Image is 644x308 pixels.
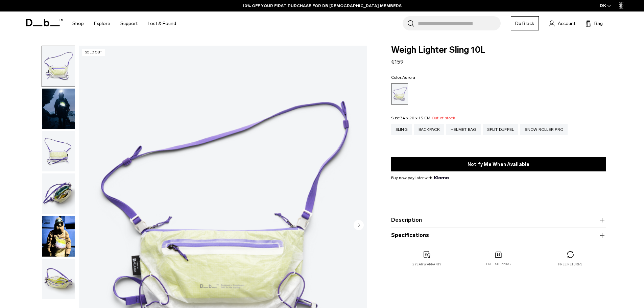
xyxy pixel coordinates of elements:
a: Support [120,11,138,35]
button: Next slide [354,220,364,231]
button: Description [391,216,606,224]
img: Weigh Lighter Sling 10L Aurora [42,216,75,257]
img: Weigh_Lighter_Sling_10L_Lifestyle.png [42,89,75,129]
p: Free returns [558,262,582,267]
span: Account [558,20,575,27]
a: 10% OFF YOUR FIRST PURCHASE FOR DB [DEMOGRAPHIC_DATA] MEMBERS [243,3,402,9]
span: Aurora [402,75,415,80]
a: Shop [72,11,84,35]
button: Notify Me When Available [391,157,606,171]
a: Aurora [391,84,408,104]
p: 2 year warranty [412,262,442,267]
legend: Size: [391,116,455,120]
button: Weigh_Lighter_Sling_10L_3.png [42,173,75,214]
span: Out of stock [432,116,455,120]
a: Lost & Found [148,11,176,35]
a: Sling [391,124,412,135]
button: Weigh_Lighter_Sling_10L_Lifestyle.png [42,88,75,129]
span: €159 [391,58,404,65]
button: Weigh_Lighter_Sling_10L_4.png [42,258,75,300]
button: Weigh Lighter Sling 10L Aurora [42,216,75,257]
a: Explore [94,11,110,35]
button: Weigh_Lighter_Sling_10L_2.png [42,131,75,172]
nav: Main Navigation [67,11,181,35]
span: Bag [594,20,603,27]
a: Snow Roller Pro [520,124,568,135]
span: Weigh Lighter Sling 10L [391,46,606,54]
a: Backpack [414,124,444,135]
button: Bag [586,19,603,27]
img: Weigh_Lighter_Sling_10L_1.png [42,46,75,87]
span: 34 x 20 x 15 CM [400,116,431,120]
img: Weigh_Lighter_Sling_10L_4.png [42,259,75,299]
img: Weigh_Lighter_Sling_10L_3.png [42,173,75,214]
button: Weigh_Lighter_Sling_10L_1.png [42,46,75,87]
a: Db Black [511,16,539,30]
p: Free shipping [486,262,511,266]
span: Buy now pay later with [391,175,449,181]
a: Helmet Bag [446,124,481,135]
img: Weigh_Lighter_Sling_10L_2.png [42,131,75,172]
button: Specifications [391,231,606,239]
img: {"height" => 20, "alt" => "Klarna"} [434,176,449,179]
a: Split Duffel [483,124,518,135]
legend: Color: [391,75,415,79]
p: Sold Out [82,49,105,56]
a: Account [549,19,575,27]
